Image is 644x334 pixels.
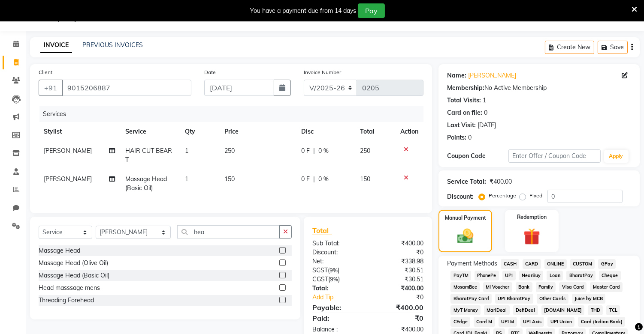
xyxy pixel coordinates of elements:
span: MyT Money [450,305,481,315]
span: 250 [360,147,371,155]
span: Juice by MCB [572,294,606,304]
span: 9% [330,267,338,274]
img: _cash.svg [452,227,478,245]
span: Massage Head (Basic Oil) [126,175,167,192]
span: Bank [516,282,532,292]
div: Services [39,106,430,122]
span: ONLINE [544,259,567,269]
div: Massage Head (Olive Oil) [39,259,108,268]
span: TCL [606,305,620,315]
label: Percentage [489,192,516,200]
div: Massage Head [39,246,80,255]
div: Sub Total: [306,239,368,248]
th: Total [355,122,396,141]
th: Qty [180,122,219,141]
span: SGST [312,266,328,274]
div: Paid: [306,313,368,323]
span: 150 [224,175,235,183]
div: Points: [447,133,466,142]
span: CASH [501,259,519,269]
span: MariDeal [484,305,510,315]
div: Balance : [306,325,368,334]
span: [PERSON_NAME] [44,175,92,183]
span: CGST [312,275,328,283]
div: Head masssage mens [39,283,100,292]
div: [DATE] [478,121,496,130]
span: Other Cards [537,294,568,304]
span: CARD [523,259,541,269]
span: MI Voucher [483,282,512,292]
div: Total Visits: [447,96,481,105]
label: Manual Payment [445,214,486,222]
span: UPI M [499,317,517,327]
span: | [313,146,315,155]
span: 0 F [301,146,310,155]
th: Price [219,122,296,141]
label: Invoice Number [304,69,341,76]
span: NearBuy [519,271,544,280]
button: Pay [358,3,385,18]
th: Action [395,122,423,141]
div: ₹338.98 [368,257,430,266]
label: Fixed [529,192,542,200]
span: Cheque [599,271,621,280]
span: THD [588,305,603,315]
span: UPI [502,271,516,280]
span: Payment Methods [447,259,497,268]
span: Card (Indian Bank) [578,317,625,327]
div: Card on file: [447,108,482,117]
div: ( ) [306,275,368,284]
input: Search by Name/Mobile/Email/Code [62,80,191,96]
span: MosamBee [450,282,480,292]
div: Service Total: [447,177,486,186]
div: Massage Head (Basic Oil) [39,271,109,280]
span: CEdge [450,317,470,327]
input: Search or Scan [177,225,279,239]
div: ₹30.51 [368,275,430,284]
a: INVOICE [40,38,72,53]
span: HAIR CUT BEART [126,147,172,164]
a: Add Tip [306,293,378,302]
th: Service [121,122,180,141]
div: 1 [483,96,486,105]
th: Disc [296,122,355,141]
div: ₹0 [378,293,430,302]
span: DefiDeal [513,305,538,315]
div: 0 [468,133,472,142]
span: 1 [185,175,188,183]
div: Threading Forehead [39,296,94,305]
div: Membership: [447,83,484,92]
div: ₹400.00 [368,284,430,293]
div: ₹30.51 [368,266,430,275]
span: 150 [360,175,371,183]
span: BharatPay [566,271,596,280]
div: Name: [447,71,466,80]
span: 250 [224,147,235,155]
span: UPI Union [547,317,574,327]
div: ₹400.00 [368,325,430,334]
span: Master Card [590,282,623,292]
label: Date [204,69,216,76]
button: Apply [604,150,629,163]
div: 0 [484,108,487,117]
div: ( ) [306,266,368,275]
div: Discount: [306,248,368,257]
span: Loan [547,271,563,280]
span: 9% [330,276,338,283]
span: 0 F [301,175,310,184]
span: GPay [598,259,616,269]
div: Total: [306,284,368,293]
span: PayTM [450,271,471,280]
button: Create New [545,41,594,54]
span: Total [312,226,332,235]
div: Last Visit: [447,121,476,130]
div: ₹400.00 [368,239,430,248]
input: Enter Offer / Coupon Code [508,149,600,163]
button: +91 [39,80,63,96]
div: You have a payment due from 14 days [250,6,356,15]
span: | [313,175,315,184]
span: [PERSON_NAME] [44,147,92,155]
div: Payable: [306,302,368,313]
span: Visa Card [559,282,587,292]
span: 1 [185,147,188,155]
